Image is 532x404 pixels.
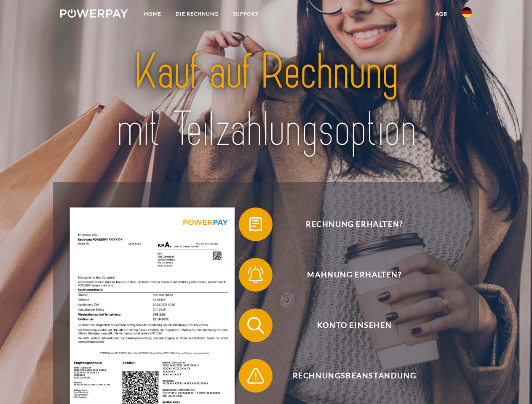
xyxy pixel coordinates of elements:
img: qb_search.svg [245,315,266,336]
button: Mahnung erhalten? [239,258,458,292]
button: Rechnung erhalten? [239,207,458,241]
img: qb_bill.svg [245,214,266,235]
img: de [462,7,472,17]
a: agb [428,6,454,21]
button: Rechnungsbeanstandung [239,359,458,393]
img: title-powerpay_de.svg [80,40,452,161]
a: Home [137,6,168,21]
img: qb_warning.svg [245,365,266,386]
span: Konto einsehen [251,308,457,342]
button: Konto einsehen [239,308,458,342]
span: Rechnungsbeanstandung [251,359,457,393]
img: qb_bell.svg [245,264,266,285]
img: logo-powerpay-white.svg [60,9,128,18]
span: Mahnung erhalten? [251,258,457,292]
span: Rechnung erhalten? [251,207,457,241]
a: DIE RECHNUNG [168,6,226,21]
a: SUPPORT [226,6,266,21]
